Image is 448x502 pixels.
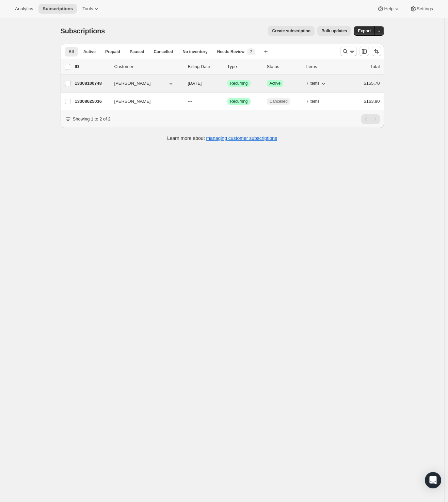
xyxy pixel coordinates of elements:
div: Items [306,63,340,70]
p: Showing 1 to 2 of 2 [73,116,111,123]
span: Create subscription [272,28,310,34]
span: [DATE] [188,81,202,86]
button: Search and filter results [340,47,357,56]
p: ID [75,63,109,70]
span: Analytics [15,6,33,12]
p: Total [370,63,380,70]
span: Bulk updates [321,28,347,34]
button: Customize table column order and visibility [359,47,369,56]
button: Create subscription [268,26,315,36]
span: Cancelled [270,99,288,104]
span: Export [358,28,371,34]
button: Tools [78,4,104,14]
button: Bulk updates [317,26,351,36]
div: Open Intercom Messenger [425,472,441,488]
button: 7 items [306,79,327,88]
button: Analytics [11,4,37,14]
p: Billing Date [188,63,222,70]
button: [PERSON_NAME] [110,78,178,89]
div: Type [227,63,261,70]
button: 7 items [306,97,327,106]
span: All [69,49,74,54]
button: [PERSON_NAME] [110,96,178,107]
span: [PERSON_NAME] [114,98,151,105]
p: Customer [114,63,182,70]
button: Subscriptions [38,4,77,14]
button: Settings [406,4,437,14]
div: 13308625036[PERSON_NAME]---SuccessRecurringCancelled7 items$163.80 [75,97,380,106]
span: $163.80 [364,99,380,104]
div: IDCustomerBilling DateTypeStatusItemsTotal [75,63,380,70]
span: Paused [130,49,144,54]
nav: Pagination [361,114,380,124]
button: Sort the results [372,47,381,56]
span: Tools [82,6,93,12]
span: Subscriptions [43,6,73,12]
span: Help [384,6,393,12]
span: Recurring [230,99,248,104]
div: 13308100748[PERSON_NAME][DATE]SuccessRecurringSuccessActive7 items$155.70 [75,79,380,88]
span: Needs Review [217,49,245,54]
span: 7 items [306,81,320,86]
span: No inventory [182,49,207,54]
span: Active [83,49,96,54]
span: 7 [250,49,252,54]
span: 7 items [306,99,320,104]
button: Export [354,26,375,36]
p: Learn more about [167,135,277,142]
span: Settings [417,6,433,12]
span: [PERSON_NAME] [114,80,151,87]
span: Prepaid [105,49,120,54]
span: --- [188,99,192,104]
span: Subscriptions [61,27,105,35]
p: 13308625036 [75,98,109,105]
p: Status [267,63,301,70]
p: 13308100748 [75,80,109,87]
button: Help [373,4,404,14]
span: Recurring [230,81,248,86]
span: Active [270,81,281,86]
span: Cancelled [154,49,173,54]
a: managing customer subscriptions [206,135,277,141]
span: $155.70 [364,81,380,86]
button: Create new view [260,47,271,56]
